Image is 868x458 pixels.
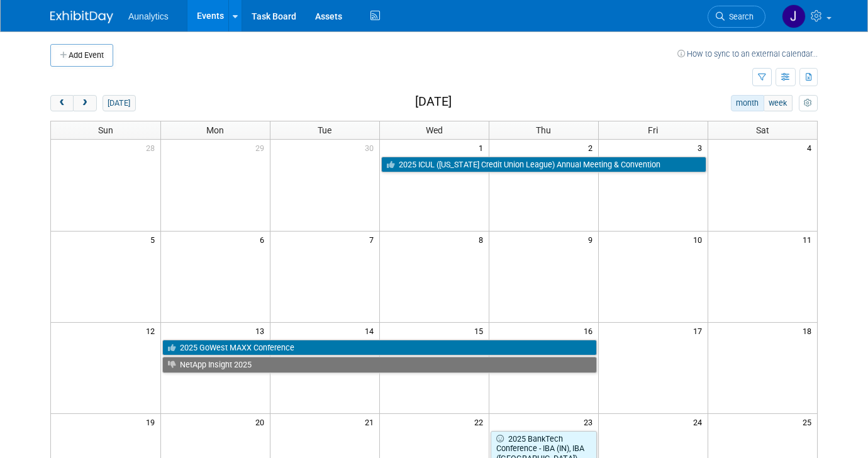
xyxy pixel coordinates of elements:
span: Sun [98,125,113,135]
span: 21 [364,414,379,430]
span: 10 [692,232,708,247]
span: Tue [318,125,331,135]
span: Thu [536,125,551,135]
span: 24 [692,414,708,430]
span: Aunalytics [128,11,169,21]
span: Mon [206,125,224,135]
span: 22 [473,414,489,430]
h2: [DATE] [415,95,452,109]
span: 28 [145,140,160,155]
span: 3 [696,140,708,155]
span: 6 [259,232,270,247]
span: 23 [582,414,598,430]
span: 12 [145,323,160,338]
button: prev [50,95,74,111]
a: 2025 ICUL ([US_STATE] Credit Union League) Annual Meeting & Convention [381,157,706,173]
span: 16 [582,323,598,338]
span: 7 [368,232,379,247]
i: Personalize Calendar [804,99,812,108]
span: 20 [254,414,270,430]
span: 4 [806,140,817,155]
span: 25 [801,414,817,430]
img: ExhibitDay [50,11,113,23]
a: NetApp Insight 2025 [162,357,597,373]
span: 15 [473,323,489,338]
button: next [73,95,96,111]
span: 14 [364,323,379,338]
span: 9 [587,232,598,247]
button: myCustomButton [799,95,818,111]
img: Julie Grisanti-Cieslak [782,4,806,28]
span: 1 [477,140,489,155]
span: 29 [254,140,270,155]
a: 2025 GoWest MAXX Conference [162,340,597,356]
a: Search [708,6,765,28]
span: 11 [801,232,817,247]
span: 17 [692,323,708,338]
a: How to sync to an external calendar... [677,49,818,59]
span: Search [725,12,754,21]
span: Sat [756,125,769,135]
span: 18 [801,323,817,338]
button: week [764,95,793,111]
span: 19 [145,414,160,430]
button: month [731,95,764,111]
span: 2 [587,140,598,155]
span: 13 [254,323,270,338]
span: 8 [477,232,489,247]
span: 30 [364,140,379,155]
span: Fri [648,125,658,135]
button: [DATE] [103,95,136,111]
button: Add Event [50,44,113,67]
span: Wed [426,125,443,135]
span: 5 [149,232,160,247]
